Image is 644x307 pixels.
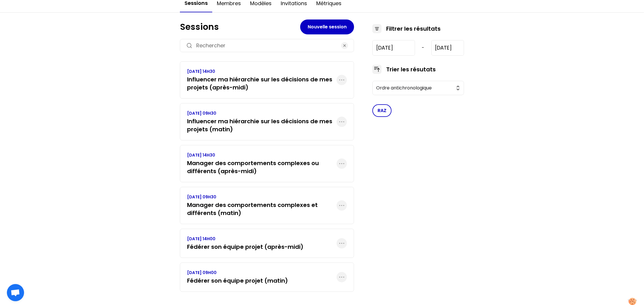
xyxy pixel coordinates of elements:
a: [DATE] 09H00Fédérer son équipe projet (matin) [187,270,288,285]
span: - [422,44,425,51]
a: [DATE] 14H30Manager des comportements complexes ou différents (après-midi) [187,152,337,175]
p: [DATE] 14H30 [187,152,337,158]
p: [DATE] 14H00 [187,236,303,242]
a: [DATE] 09H30Influencer ma hiérarchie sur les décisions de mes projets (matin) [187,110,337,133]
p: [DATE] 09H00 [187,270,288,275]
input: Rechercher [196,42,338,50]
input: YYYY-M-D [372,40,415,56]
h3: Fédérer son équipe projet (après-midi) [187,243,303,251]
span: Ordre antichronologique [376,85,452,91]
p: [DATE] 09H30 [187,110,337,116]
h1: Sessions [180,22,300,32]
h3: Trier les résutats [386,65,436,73]
a: [DATE] 09H30Manager des comportements complexes et différents (matin) [187,194,337,217]
h3: Fédérer son équipe projet (matin) [187,277,288,285]
div: Ouvrir le chat [7,284,24,301]
h3: Influencer ma hiérarchie sur les décisions de mes projets (matin) [187,117,337,133]
p: [DATE] 14H30 [187,69,337,74]
input: YYYY-M-D [431,40,464,56]
h3: Filtrer les résultats [386,25,441,33]
h3: Influencer ma hiérarchie sur les décisions de mes projets (après-midi) [187,75,337,91]
p: [DATE] 09H30 [187,194,337,200]
button: Ordre antichronologique [372,81,464,95]
button: Nouvelle session [300,19,354,34]
h3: Manager des comportements complexes ou différents (après-midi) [187,159,337,175]
h3: Manager des comportements complexes et différents (matin) [187,201,337,217]
a: [DATE] 14H00Fédérer son équipe projet (après-midi) [187,236,303,251]
a: [DATE] 14H30Influencer ma hiérarchie sur les décisions de mes projets (après-midi) [187,69,337,91]
button: RAZ [372,104,392,117]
